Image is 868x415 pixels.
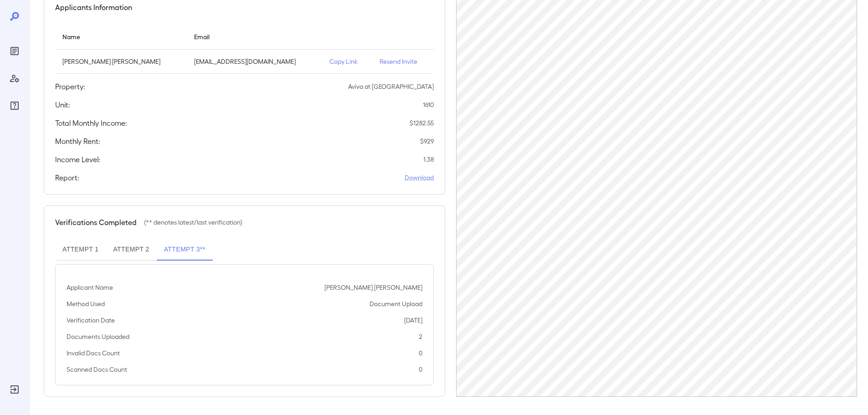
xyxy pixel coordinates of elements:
p: 2 [419,332,422,341]
h5: Total Monthly Income: [55,118,127,128]
p: [DATE] [404,316,422,325]
p: 1.38 [423,155,434,164]
p: Aviva at [GEOGRAPHIC_DATA] [348,82,434,91]
h5: Monthly Rent: [55,136,100,147]
p: [PERSON_NAME] [PERSON_NAME] [62,57,180,66]
p: $ 929 [420,137,434,146]
button: Attempt 2 [106,239,156,261]
p: [PERSON_NAME] [PERSON_NAME] [324,283,422,292]
p: Document Upload [370,299,422,308]
p: $ 1282.55 [410,118,434,128]
p: 0 [419,348,422,358]
p: Invalid Docs Count [67,348,120,358]
h5: Income Level: [55,154,100,165]
button: Attempt 3** [157,239,213,261]
div: Reports [7,44,22,58]
h5: Applicants Information [55,2,132,13]
p: Resend Invite [380,57,426,66]
div: Log Out [7,382,22,397]
p: Verification Date [67,316,115,325]
div: Manage Users [7,71,22,86]
p: 0 [419,365,422,374]
a: Download [405,173,434,182]
p: Method Used [67,299,105,308]
h5: Verifications Completed [55,217,137,228]
p: Copy Link [329,57,365,66]
button: Attempt 1 [55,239,106,261]
p: Scanned Docs Count [67,365,127,374]
p: Applicant Name [67,283,113,292]
p: 1610 [423,100,434,109]
p: Documents Uploaded [67,332,129,341]
h5: Unit: [55,99,70,110]
p: [EMAIL_ADDRESS][DOMAIN_NAME] [194,57,315,66]
th: Name [55,24,187,50]
div: FAQ [7,98,22,113]
table: simple table [55,24,434,74]
th: Email [187,24,323,50]
p: (** denotes latest/last verification) [144,218,242,227]
h5: Property: [55,81,85,92]
h5: Report: [55,172,79,183]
